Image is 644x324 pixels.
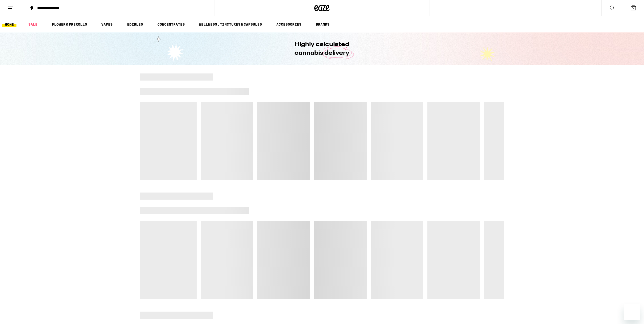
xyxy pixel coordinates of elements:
iframe: Button to launch messaging window [624,304,640,320]
h1: Highly calculated cannabis delivery [280,40,364,58]
a: ACCESSORIES [274,21,304,27]
a: HOME [2,21,16,27]
a: SALE [26,21,40,27]
a: FLOWER & PREROLLS [49,21,90,27]
a: CONCENTRATES [155,21,187,27]
a: VAPES [99,21,115,27]
a: WELLNESS, TINCTURES & CAPSULES [196,21,264,27]
a: EDIBLES [124,21,146,27]
a: BRANDS [313,21,332,27]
